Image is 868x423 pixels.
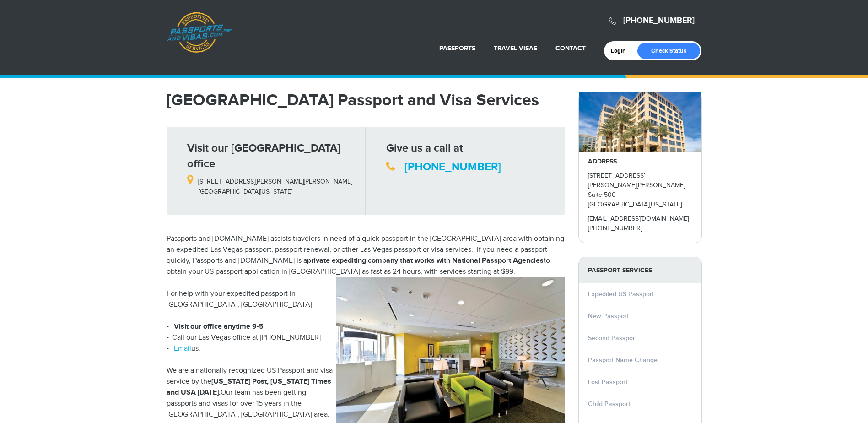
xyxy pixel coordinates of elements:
[611,47,632,54] a: Login
[307,256,544,265] strong: private expediting company that works with National Passport Agencies
[167,332,565,343] li: Call our Las Vegas office at [PHONE_NUMBER]
[167,233,565,277] p: Passports and [DOMAIN_NAME] assists travelers in need of a quick passport in the [GEOGRAPHIC_DATA...
[404,160,501,174] a: [PHONE_NUMBER]
[187,172,359,196] p: [STREET_ADDRESS][PERSON_NAME][PERSON_NAME] [GEOGRAPHIC_DATA][US_STATE]
[588,356,658,364] a: Passport Name Change
[167,12,232,53] a: Passports & [DOMAIN_NAME]
[623,16,695,26] a: [PHONE_NUMBER]
[167,377,331,397] strong: [US_STATE] Post, [US_STATE] Times and USA [DATE].
[167,288,565,310] p: For help with your expedited passport in [GEOGRAPHIC_DATA], [GEOGRAPHIC_DATA]:
[174,322,264,331] strong: Visit our office anytime 9-5
[588,334,637,342] a: Second Passport
[439,44,475,52] a: Passports
[386,141,463,155] strong: Give us a call at
[588,400,630,408] a: Child Passport
[174,344,191,353] a: Email
[555,44,586,52] a: Contact
[588,290,654,298] a: Expedited US Passport
[588,215,689,222] a: [EMAIL_ADDRESS][DOMAIN_NAME]
[494,44,537,52] a: Travel Visas
[167,92,565,108] h1: [GEOGRAPHIC_DATA] Passport and Visa Services
[588,171,692,210] p: [STREET_ADDRESS][PERSON_NAME][PERSON_NAME] Suite 500 [GEOGRAPHIC_DATA][US_STATE]
[167,365,565,420] p: We are a nationally recognized US Passport and visa service by the Our team has been getting pass...
[588,378,627,386] a: Lost Passport
[579,92,701,152] img: howardhughes_-_28de80_-_029b8f063c7946511503b0bb3931d518761db640.jpg
[588,157,617,165] strong: ADDRESS
[588,224,692,233] p: [PHONE_NUMBER]
[167,343,565,354] li: us.
[579,257,701,283] strong: PASSPORT SERVICES
[637,43,700,59] a: Check Status
[187,141,340,170] strong: Visit our [GEOGRAPHIC_DATA] office
[588,312,629,320] a: New Passport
